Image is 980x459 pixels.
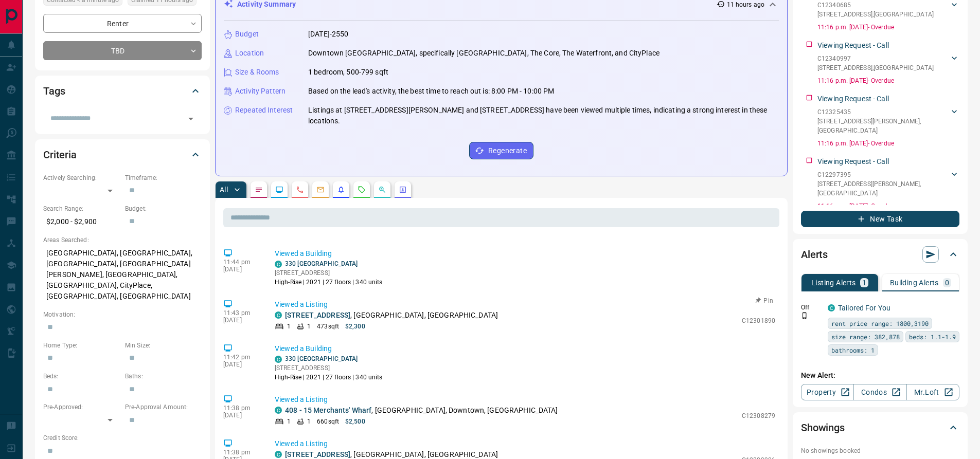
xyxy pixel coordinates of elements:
p: Timeframe: [125,173,202,182]
div: C12297395[STREET_ADDRESS][PERSON_NAME],[GEOGRAPHIC_DATA] [817,168,959,200]
p: Motivation: [43,310,202,319]
p: $2,000 - $2,900 [43,213,120,230]
p: 11:16 p.m. [DATE] - Overdue [817,139,959,148]
p: C12297395 [817,170,949,179]
p: 11:38 pm [223,405,259,412]
p: Downtown [GEOGRAPHIC_DATA], specifically [GEOGRAPHIC_DATA], The Core, The Waterfront, and CityPlace [308,48,660,59]
p: [STREET_ADDRESS][PERSON_NAME] , [GEOGRAPHIC_DATA] [817,179,949,198]
div: Tags [43,79,202,103]
p: High-Rise | 2021 | 27 floors | 340 units [275,373,383,382]
p: Budget: [125,204,202,213]
p: New Alert: [801,370,959,381]
div: condos.ca [275,261,282,268]
p: Viewing Request - Call [817,94,889,104]
svg: Calls [296,186,304,194]
p: Search Range: [43,204,120,213]
p: 11:38 pm [223,449,259,456]
div: Renter [43,14,202,33]
div: condos.ca [275,451,282,458]
span: rent price range: 1800,3190 [831,318,929,328]
a: 330 [GEOGRAPHIC_DATA] [285,260,358,267]
p: Min Size: [125,341,202,350]
p: C12340997 [817,54,934,63]
p: Pre-Approval Amount: [125,402,202,412]
h2: Criteria [43,146,77,163]
svg: Push Notification Only [801,312,808,319]
p: 0 [945,279,949,286]
p: Viewing Request - Call [817,40,889,51]
svg: Lead Browsing Activity [275,186,283,194]
span: size range: 382,878 [831,332,900,342]
p: All [220,186,228,193]
h2: Alerts [801,246,828,263]
p: , [GEOGRAPHIC_DATA], [GEOGRAPHIC_DATA] [285,310,498,321]
p: 1 [862,279,866,286]
p: Location [235,48,264,59]
p: C12308279 [742,411,775,420]
svg: Emails [316,186,325,194]
p: [GEOGRAPHIC_DATA], [GEOGRAPHIC_DATA], [GEOGRAPHIC_DATA], [GEOGRAPHIC_DATA][PERSON_NAME], [GEOGRAP... [43,245,202,305]
button: Open [184,112,198,126]
p: Viewed a Listing [275,438,775,449]
div: Showings [801,415,959,440]
div: Criteria [43,142,202,167]
div: condos.ca [275,407,282,414]
span: bathrooms: 1 [831,345,875,355]
svg: Notes [255,186,263,194]
p: 11:16 p.m. [DATE] - Overdue [817,201,959,211]
button: Pin [750,296,779,305]
p: High-Rise | 2021 | 27 floors | 340 units [275,278,383,287]
p: [STREET_ADDRESS][PERSON_NAME] , [GEOGRAPHIC_DATA] [817,117,949,135]
p: C12301890 [742,316,775,325]
a: Condos [853,384,906,400]
p: 1 [307,417,311,426]
p: Listing Alerts [811,279,856,286]
p: Actively Searching: [43,173,120,182]
p: Listings at [STREET_ADDRESS][PERSON_NAME] and [STREET_ADDRESS] have been viewed multiple times, i... [308,105,779,126]
a: 408 - 15 Merchants' Wharf [285,406,371,414]
p: 660 sqft [317,417,339,426]
p: 1 [307,322,311,331]
div: C12325435[STREET_ADDRESS][PERSON_NAME],[GEOGRAPHIC_DATA] [817,105,959,137]
div: condos.ca [275,356,282,363]
p: Based on the lead's activity, the best time to reach out is: 8:00 PM - 10:00 PM [308,86,554,97]
p: , [GEOGRAPHIC_DATA], Downtown, [GEOGRAPHIC_DATA] [285,405,558,416]
svg: Requests [358,186,366,194]
h2: Showings [801,419,845,436]
p: Size & Rooms [235,67,279,78]
a: Property [801,384,854,400]
p: Pre-Approved: [43,402,120,412]
p: 11:42 pm [223,354,259,361]
p: $2,500 [345,417,365,426]
p: [DATE] [223,266,259,273]
p: Building Alerts [890,279,939,286]
a: [STREET_ADDRESS] [285,311,350,319]
p: Viewed a Building [275,248,775,259]
button: New Task [801,211,959,227]
p: No showings booked [801,446,959,455]
p: [DATE] [223,412,259,419]
p: Off [801,303,822,312]
p: C12340685 [817,1,934,10]
h2: Tags [43,83,65,99]
svg: Listing Alerts [337,186,345,194]
p: Repeated Interest [235,105,293,116]
p: [STREET_ADDRESS] , [GEOGRAPHIC_DATA] [817,63,934,72]
div: C12340997[STREET_ADDRESS],[GEOGRAPHIC_DATA] [817,52,959,75]
p: 11:43 pm [223,309,259,317]
p: Areas Searched: [43,235,202,245]
p: 11:16 p.m. [DATE] - Overdue [817,76,959,85]
p: Viewing Request - Call [817,156,889,167]
p: $2,300 [345,322,365,331]
p: [STREET_ADDRESS] , [GEOGRAPHIC_DATA] [817,10,934,19]
p: Baths: [125,372,202,381]
p: Activity Pattern [235,86,286,97]
svg: Opportunities [378,186,386,194]
p: [DATE]-2550 [308,29,348,40]
p: [STREET_ADDRESS] [275,363,383,373]
p: Credit Score: [43,433,202,443]
p: 1 [287,322,291,331]
p: 11:44 pm [223,259,259,266]
p: 1 bedroom, 500-799 sqft [308,67,388,78]
p: Viewed a Listing [275,394,775,405]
